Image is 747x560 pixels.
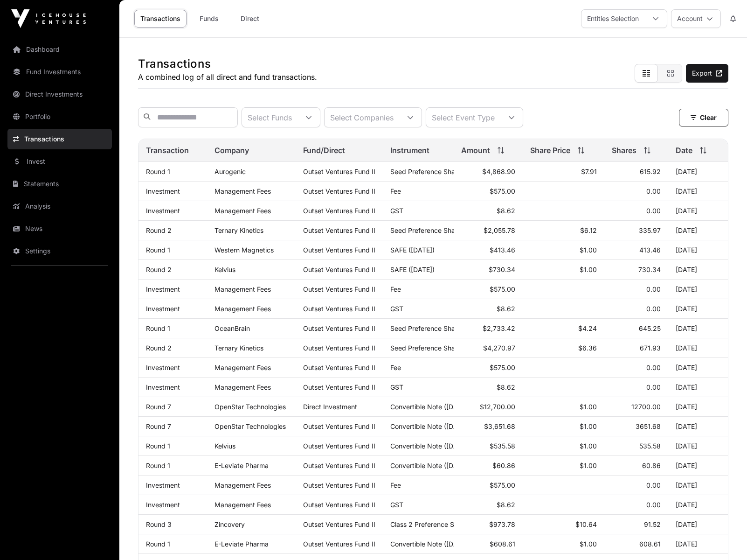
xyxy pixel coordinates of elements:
[580,403,597,411] span: $1.00
[303,305,375,313] a: Outset Ventures Fund II
[214,501,288,509] p: Management Fees
[668,378,728,397] td: [DATE]
[214,364,288,371] p: Management Fees
[214,285,288,293] p: Management Fees
[580,226,597,234] span: $6.12
[303,168,375,175] a: Outset Ventures Fund II
[214,344,263,352] a: Ternary Kinetics
[325,108,399,127] div: Select Companies
[646,187,661,195] span: 0.00
[454,534,522,554] td: $608.61
[390,501,403,509] span: GST
[146,207,180,215] a: Investment
[646,501,661,509] span: 0.00
[303,403,357,411] span: Direct Investment
[303,226,375,234] a: Outset Ventures Fund II
[668,495,728,515] td: [DATE]
[7,129,112,149] a: Transactions
[668,221,728,240] td: [DATE]
[214,246,274,254] a: Western Magnetics
[138,56,317,71] h1: Transactions
[303,285,375,293] a: Outset Ventures Fund II
[639,324,661,332] span: 645.25
[700,515,747,560] iframe: Chat Widget
[646,285,661,293] span: 0.00
[303,246,375,254] a: Outset Ventures Fund II
[530,145,570,156] span: Share Price
[668,397,728,417] td: [DATE]
[676,145,692,156] span: Date
[580,442,597,450] span: $1.00
[668,162,728,182] td: [DATE]
[146,383,180,391] a: Investment
[668,182,728,201] td: [DATE]
[214,305,288,313] p: Management Fees
[668,240,728,260] td: [DATE]
[668,319,728,338] td: [DATE]
[7,151,112,172] a: Invest
[7,196,112,217] a: Analysis
[668,358,728,378] td: [DATE]
[454,260,522,280] td: $730.34
[578,344,597,352] span: $6.36
[7,241,112,261] a: Settings
[454,456,522,476] td: $60.86
[454,436,522,456] td: $535.58
[390,305,403,313] span: GST
[454,201,522,221] td: $8.62
[644,520,661,528] span: 91.52
[454,515,522,534] td: $973.78
[214,187,288,195] p: Management Fees
[303,266,375,273] a: Outset Ventures Fund II
[390,540,470,548] span: Convertible Note ([DATE])
[303,364,375,371] a: Outset Ventures Fund II
[138,71,317,83] p: A combined log of all direct and fund transactions.
[679,109,728,126] button: Clear
[303,207,375,215] a: Outset Ventures Fund II
[390,403,470,411] span: Convertible Note ([DATE])
[146,324,170,332] a: Round 1
[190,10,228,28] a: Funds
[146,145,189,156] span: Transaction
[578,324,597,332] span: $4.24
[646,364,661,371] span: 0.00
[214,324,250,332] a: OceanBrain
[390,520,471,528] span: Class 2 Preference Shares
[640,168,661,175] span: 615.92
[146,226,172,234] a: Round 2
[461,145,490,156] span: Amount
[214,168,246,175] a: Aurogenic
[390,187,401,195] span: Fee
[7,106,112,127] a: Portfolio
[454,182,522,201] td: $575.00
[390,383,403,391] span: GST
[303,462,375,469] a: Outset Ventures Fund II
[668,436,728,456] td: [DATE]
[390,145,429,156] span: Instrument
[303,422,375,430] a: Outset Ventures Fund II
[646,383,661,391] span: 0.00
[146,442,170,450] a: Round 1
[390,285,401,293] span: Fee
[426,108,500,127] div: Select Event Type
[580,266,597,273] span: $1.00
[214,207,288,215] p: Management Fees
[214,442,235,450] a: Kelvius
[146,266,172,273] a: Round 2
[668,280,728,299] td: [DATE]
[214,266,235,273] a: Kelvius
[214,520,245,528] a: Zincovery
[303,520,375,528] a: Outset Ventures Fund II
[303,501,375,509] a: Outset Ventures Fund II
[303,540,375,548] a: Outset Ventures Fund II
[454,240,522,260] td: $413.46
[390,226,464,234] span: Seed Preference Shares
[146,403,171,411] a: Round 7
[631,403,661,411] span: 12700.00
[668,534,728,554] td: [DATE]
[454,397,522,417] td: $12,700.00
[390,364,401,371] span: Fee
[146,168,170,175] a: Round 1
[303,187,375,195] a: Outset Ventures Fund II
